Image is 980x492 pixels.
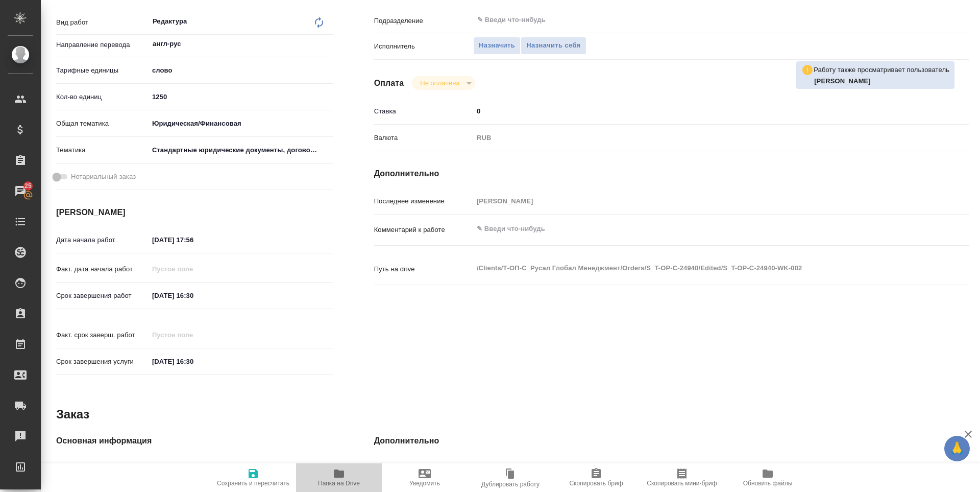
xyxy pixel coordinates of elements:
[374,41,473,52] p: Исполнитель
[473,461,919,476] input: Пустое поле
[3,178,38,204] a: 25
[814,77,871,85] b: [PERSON_NAME]
[56,357,149,367] p: Срок завершения услуги
[56,291,149,301] p: Срок завершения работ
[71,172,136,182] span: Нотариальный заказ
[56,435,333,447] h4: Основная информация
[149,288,238,303] input: ✎ Введи что-нибудь
[526,40,580,52] span: Назначить себя
[553,463,639,492] button: Скопировать бриф
[318,480,360,487] span: Папка на Drive
[56,65,149,76] p: Тарифные единицы
[639,463,725,492] button: Скопировать мини-бриф
[149,142,333,159] div: Стандартные юридические документы, договоры, уставы
[382,463,468,492] button: Уведомить
[374,77,404,89] h4: Оплата
[743,480,793,487] span: Обновить файлы
[417,79,462,87] button: Не оплачена
[149,327,238,342] input: Пустое поле
[374,106,473,116] p: Ставка
[149,262,238,276] input: Пустое поле
[56,17,149,28] p: Вид работ
[374,225,473,235] p: Комментарий к работе
[217,480,289,487] span: Сохранить и пересчитать
[210,463,296,492] button: Сохранить и пересчитать
[56,119,149,129] p: Общая тематика
[18,181,38,191] span: 25
[56,264,149,274] p: Факт. дата начала работ
[914,19,916,21] button: Open
[374,435,969,447] h4: Дополнительно
[944,436,970,461] button: 🙏
[814,65,949,75] p: Работу также просматривает пользователь
[56,406,89,423] h2: Заказ
[521,37,586,55] button: Назначить себя
[374,133,473,143] p: Валюта
[481,481,540,488] span: Дублировать работу
[149,232,238,247] input: ✎ Введи что-нибудь
[296,463,382,492] button: Папка на Drive
[149,62,333,79] div: слово
[409,480,440,487] span: Уведомить
[473,37,521,55] button: Назначить
[374,264,473,274] p: Путь на drive
[56,145,149,155] p: Тематика
[948,438,966,459] span: 🙏
[56,235,149,245] p: Дата начала работ
[814,76,949,86] p: Журавлева Александра
[473,129,919,147] div: RUB
[374,168,969,180] h4: Дополнительно
[374,16,473,26] p: Подразделение
[473,194,919,208] input: Пустое поле
[476,14,882,26] input: ✎ Введи что-нибудь
[149,89,333,104] input: ✎ Введи что-нибудь
[473,260,919,277] textarea: /Clients/Т-ОП-С_Русал Глобал Менеджмент/Orders/S_T-OP-C-24940/Edited/S_T-OP-C-24940-WK-002
[647,480,717,487] span: Скопировать мини-бриф
[468,463,553,492] button: Дублировать работу
[479,40,515,52] span: Назначить
[56,330,149,340] p: Факт. срок заверш. работ
[56,40,149,50] p: Направление перевода
[149,461,333,476] input: Пустое поле
[56,92,149,102] p: Кол-во единиц
[56,206,333,219] h4: [PERSON_NAME]
[473,104,919,119] input: ✎ Введи что-нибудь
[569,480,623,487] span: Скопировать бриф
[149,115,333,132] div: Юридическая/Финансовая
[412,76,475,90] div: Не оплачена
[374,196,473,206] p: Последнее изменение
[149,354,238,369] input: ✎ Введи что-нибудь
[328,43,330,45] button: Open
[725,463,811,492] button: Обновить файлы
